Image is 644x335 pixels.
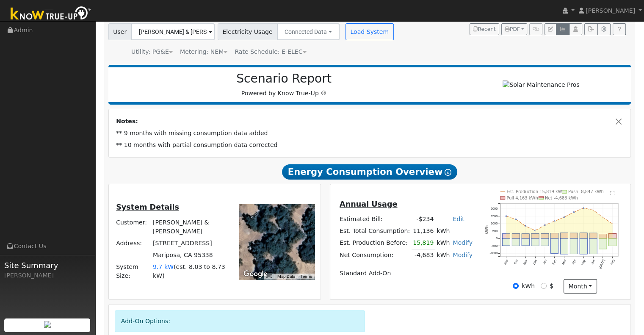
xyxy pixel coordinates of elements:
a: Open this area in Google Maps (opens a new window) [241,269,269,280]
rect: onclick="" [512,238,520,246]
text: May [580,258,586,266]
text: -1000 [490,251,498,255]
span: [PERSON_NAME] [586,7,635,14]
td: ** 10 months with partial consumption data corrected [115,139,625,151]
rect: onclick="" [580,233,587,238]
text: Jan [542,259,547,265]
label: kWh [522,282,535,291]
rect: onclick="" [502,233,510,238]
text:  [610,191,615,196]
button: Keyboard shortcuts [266,274,272,280]
div: Add-On Options: [115,310,365,332]
td: kWh [435,237,451,249]
i: Show Help [445,169,451,176]
img: Solar Maintenance Pros [503,80,579,89]
rect: onclick="" [589,238,597,254]
a: Terms (opens in new tab) [300,274,312,279]
button: month [564,279,597,293]
img: Google [241,269,269,280]
div: Powered by Know True-Up ® [113,72,456,98]
span: Alias: H3EELECN [235,48,306,55]
circle: onclick="" [525,225,526,227]
circle: onclick="" [573,211,575,213]
u: Annual Usage [340,200,397,208]
span: Electricity Usage [218,23,277,40]
text: [DATE] [598,259,606,269]
circle: onclick="" [506,215,507,216]
text: 1000 [491,221,498,225]
td: ** 9 months with missing consumption data added [115,127,625,139]
button: Settings [597,23,611,35]
button: Recent [470,23,499,35]
div: Utility: PG&E [131,47,173,56]
td: Est. Production Before: [338,237,411,249]
rect: onclick="" [570,238,578,254]
button: Map Data [277,274,295,280]
text: Sep [503,259,509,266]
span: 9.7 kW [153,263,174,270]
input: Select a User [131,23,215,40]
button: Edit User [544,23,556,35]
td: -4,683 [412,249,435,261]
button: Connected Data [277,23,340,40]
input: $ [541,283,547,289]
button: Close [614,117,623,126]
td: Mariposa, CA 95338 [152,249,228,261]
text: Aug [610,259,616,266]
span: est. 8.03 to 8.73 kW [153,263,225,279]
td: [PERSON_NAME] & [PERSON_NAME] [152,216,228,237]
text: -500 [492,244,498,248]
rect: onclick="" [551,233,558,238]
text: Pull 4,163 kWh [507,196,538,200]
td: System Size: [115,261,152,282]
img: retrieve [44,321,51,328]
td: kWh [435,225,474,237]
circle: onclick="" [515,219,517,220]
text: Feb [552,259,557,265]
td: System Size [152,261,228,282]
input: kWh [513,283,519,289]
a: Modify [453,239,473,246]
button: PDF [501,23,527,35]
circle: onclick="" [593,209,594,210]
button: Load System [345,23,394,40]
circle: onclick="" [554,220,555,221]
circle: onclick="" [583,207,584,208]
text: Jun [590,259,596,265]
rect: onclick="" [522,233,529,238]
text: 2000 [491,207,498,210]
text: Apr [571,258,577,265]
circle: onclick="" [612,223,613,224]
text: Est. Production 15,819 kWh [507,189,565,194]
rect: onclick="" [599,234,607,238]
span: Site Summary [4,260,91,271]
span: User [108,23,132,40]
td: [STREET_ADDRESS] [152,237,228,249]
rect: onclick="" [599,238,607,249]
td: 11,136 [412,225,435,237]
td: Customer: [115,216,152,237]
rect: onclick="" [551,238,558,253]
text: Oct [513,259,519,265]
span: PDF [505,26,520,32]
span: ) [162,272,165,279]
td: Estimated Bill: [338,213,411,225]
rect: onclick="" [502,238,510,246]
text: Push -8,847 kWh [568,189,604,194]
text: Mar [561,258,567,265]
rect: onclick="" [561,233,568,238]
td: Standard Add-On [338,267,474,279]
u: System Details [116,203,179,211]
circle: onclick="" [544,224,546,226]
rect: onclick="" [589,233,597,238]
text: 1500 [491,214,498,218]
text: kWh [485,225,489,235]
a: Help Link [613,23,626,35]
button: Export Interval Data [584,23,597,35]
h2: Scenario Report [117,72,451,86]
circle: onclick="" [535,230,536,231]
strong: Notes: [116,118,138,125]
div: [PERSON_NAME] [4,271,91,280]
rect: onclick="" [512,233,520,238]
button: Login As [569,23,582,35]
